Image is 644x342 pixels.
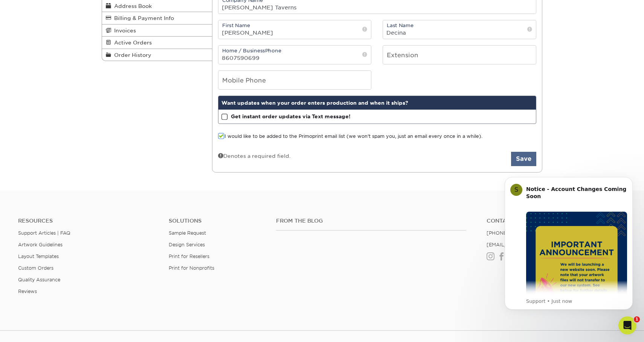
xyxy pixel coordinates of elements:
span: Billing & Payment Info [111,15,174,21]
a: Active Orders [102,37,212,49]
button: Save [511,152,536,166]
a: Billing & Payment Info [102,12,212,24]
a: Invoices [102,24,212,37]
h4: Resources [18,218,157,224]
a: Support Articles | FAQ [18,230,70,236]
span: Address Book [111,3,152,9]
a: Contact [487,218,626,224]
h4: From the Blog [276,218,466,224]
span: Active Orders [111,40,152,46]
a: Custom Orders [18,265,53,271]
a: Artwork Guidelines [18,242,63,247]
div: Want updates when your order enters production and when it ships? [218,96,536,110]
a: Design Services [169,242,205,247]
span: 1 [634,316,640,322]
a: Print for Nonprofits [169,265,214,271]
iframe: Intercom live chat [618,316,636,334]
a: Quality Assurance [18,277,60,282]
span: Order History [111,52,151,58]
h4: Solutions [169,218,265,224]
a: Print for Resellers [169,253,209,259]
a: Order History [102,49,212,61]
label: I would like to be added to the Primoprint email list (we won't spam you, just an email every onc... [218,133,482,140]
a: Sample Request [169,230,206,236]
a: Reviews [18,289,37,294]
div: Denotes a required field. [218,152,291,160]
a: [EMAIL_ADDRESS][DOMAIN_NAME] [487,242,577,247]
span: Invoices [111,27,136,34]
iframe: Intercom notifications message [493,168,644,338]
a: [PHONE_NUMBER] [487,230,533,236]
a: Layout Templates [18,253,59,259]
strong: Get instant order updates via Text message! [231,113,351,119]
